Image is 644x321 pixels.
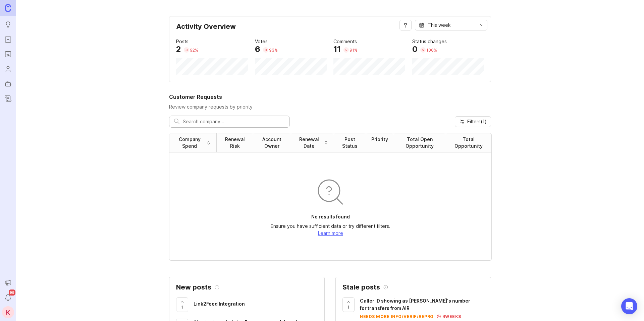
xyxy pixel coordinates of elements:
[451,136,486,149] div: Total Opportunity
[176,297,188,312] button: 1
[2,292,14,304] button: Notifications
[2,92,14,105] a: Changelog
[255,45,260,53] div: 6
[5,4,11,12] img: Canny Home
[467,118,487,125] span: Filters
[296,136,322,149] div: Renewal Date
[2,63,14,75] a: Users
[342,297,355,312] button: 1
[412,45,418,53] div: 0
[339,136,361,149] div: Post Status
[176,38,189,45] div: Posts
[194,301,245,307] span: Link2Feed Integration
[258,136,285,149] div: Account Owner
[455,116,491,127] button: Filters(1)
[2,78,14,90] a: Autopilot
[175,136,205,149] div: Company Spend
[437,315,441,318] img: svg+xml;base64,PHN2ZyB3aWR0aD0iMTEiIGhlaWdodD0iMTEiIGZpbGw9Im5vbmUiIHhtbG5zPSJodHRwOi8vd3d3LnczLm...
[169,104,491,110] p: Review company requests by priority
[2,34,14,46] a: Portal
[190,47,198,53] div: 92 %
[350,47,358,53] div: 91 %
[271,223,390,230] p: Ensure you have sufficient data or try different filters.
[176,284,211,291] h2: New posts
[360,297,484,319] a: Caller ID showing as [PERSON_NAME]'s number for transfers from AIRneeds more info/verif/repro4weeks
[176,23,484,35] div: Activity Overview
[428,21,451,29] div: This week
[333,45,341,53] div: 11
[2,19,14,31] a: Ideas
[342,284,380,291] h2: Stale posts
[2,48,14,60] a: Roadmaps
[169,93,491,101] h2: Customer Requests
[269,47,278,53] div: 93 %
[360,298,470,311] span: Caller ID showing as [PERSON_NAME]'s number for transfers from AIR
[441,314,461,319] div: 4 weeks
[181,304,183,310] span: 1
[426,47,437,53] div: 100 %
[399,136,440,149] div: Total Open Opportunity
[314,176,346,208] img: svg+xml;base64,PHN2ZyB3aWR0aD0iOTYiIGhlaWdodD0iOTYiIGZpbGw9Im5vbmUiIHhtbG5zPSJodHRwOi8vd3d3LnczLm...
[2,277,14,289] button: Announcements
[9,290,15,296] span: 99
[481,119,487,124] span: ( 1 )
[347,304,350,310] span: 1
[360,314,434,319] div: needs more info/verif/repro
[194,300,318,309] a: Link2Feed Integration
[476,22,487,28] svg: toggle icon
[183,118,285,125] input: Search company...
[371,136,388,143] div: Priority
[255,38,268,45] div: Votes
[621,298,637,314] div: Open Intercom Messenger
[176,45,181,53] div: 2
[2,306,14,318] button: K
[311,213,350,220] p: No results found
[333,38,357,45] div: Comments
[318,230,343,236] a: Learn more
[412,38,447,45] div: Status changes
[222,136,248,149] div: Renewal Risk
